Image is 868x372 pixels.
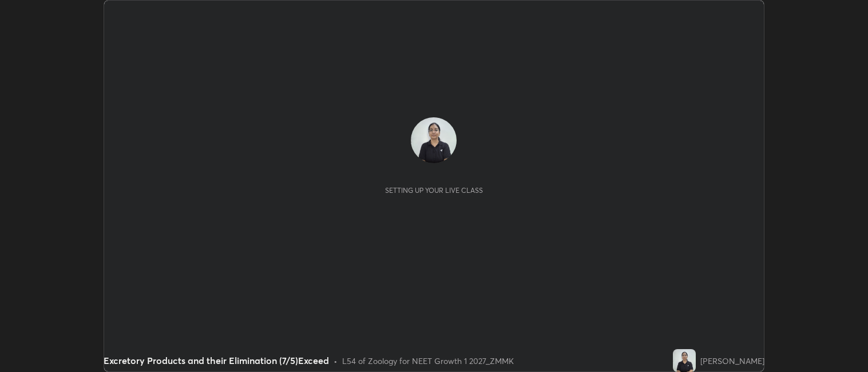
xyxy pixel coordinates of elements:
div: L54 of Zoology for NEET Growth 1 2027_ZMMK [342,355,514,367]
div: Excretory Products and their Elimination (7/5)Exceed [104,354,329,367]
div: [PERSON_NAME] [700,355,764,367]
div: Setting up your live class [385,186,483,195]
div: • [334,355,338,367]
img: a8b235d29b3b46a189e9fcfef1113de1.jpg [673,349,696,372]
img: a8b235d29b3b46a189e9fcfef1113de1.jpg [411,117,457,163]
